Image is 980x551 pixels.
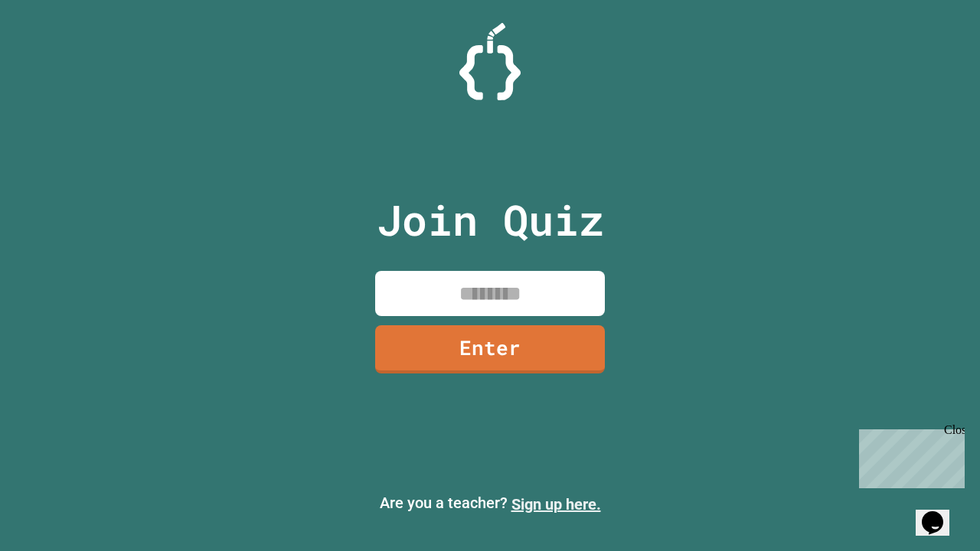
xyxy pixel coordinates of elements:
iframe: chat widget [916,490,965,536]
p: Join Quiz [377,188,604,252]
p: Are you a teacher? [12,491,968,516]
a: Enter [375,325,605,373]
img: Logo.svg [459,23,521,100]
iframe: chat widget [853,423,965,488]
div: Chat with us now!Close [6,6,106,97]
a: Sign up here. [511,495,601,514]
